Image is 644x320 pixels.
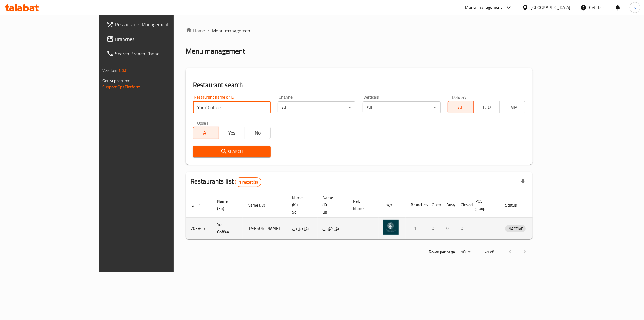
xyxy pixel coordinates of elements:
div: Total records count [235,177,261,187]
h2: Menu management [186,46,245,56]
input: Search for restaurant name or ID.. [193,101,271,113]
span: 1.0.0 [118,67,127,74]
span: Search Branch Phone [115,50,202,57]
td: یۆر کۆفی [287,218,318,239]
button: All [448,101,474,113]
span: INACTIVE [505,225,526,232]
button: Search [193,146,271,157]
table: enhanced table [186,192,554,239]
td: 0 [441,218,456,239]
span: TGO [476,103,497,112]
p: 1-1 of 1 [482,248,497,256]
th: Closed [456,192,470,218]
div: All [363,101,440,113]
div: Menu-management [465,4,502,11]
span: POS group [475,198,493,212]
span: Get support on: [102,77,130,85]
label: Delivery [452,95,467,99]
button: No [245,127,271,139]
h2: Restaurants list [191,177,261,187]
td: 1 [406,218,427,239]
li: / [207,27,210,34]
span: Branches [115,35,202,43]
td: 0 [427,218,441,239]
button: TMP [499,101,525,113]
span: s [634,4,636,11]
td: Your Coffee [212,218,243,239]
span: All [450,103,471,112]
label: Upsell [197,121,208,125]
button: Yes [219,127,245,139]
span: TMP [502,103,523,112]
span: Menu management [212,27,252,34]
th: Logo [379,192,406,218]
td: 0 [456,218,470,239]
span: ID [191,201,202,209]
th: Branches [406,192,427,218]
span: No [247,129,268,137]
p: Rows per page: [429,248,456,256]
span: Search [198,148,266,155]
span: Name (En) [217,198,235,212]
nav: breadcrumb [186,27,533,34]
span: Yes [221,129,242,137]
span: Name (Ar) [248,201,273,209]
span: Name (Ku-So) [292,194,310,216]
th: Open [427,192,441,218]
div: Export file [516,175,530,189]
td: یۆر کۆفی [318,218,348,239]
button: All [193,127,219,139]
a: Search Branch Phone [102,46,207,61]
span: Restaurants Management [115,21,202,28]
span: Version: [102,67,117,74]
a: Branches [102,32,207,46]
div: [GEOGRAPHIC_DATA] [531,4,571,11]
span: Ref. Name [353,198,371,212]
h2: Restaurant search [193,80,525,90]
button: TGO [473,101,499,113]
a: Restaurants Management [102,17,207,32]
span: All [196,129,216,137]
a: Support.OpsPlatform [102,83,141,91]
td: [PERSON_NAME] [243,218,287,239]
span: Status [505,201,525,209]
div: All [278,101,355,113]
div: Rows per page: [458,248,473,257]
img: Your Coffee [383,220,399,235]
span: 1 record(s) [235,179,261,185]
span: Name (Ku-Ba) [322,194,341,216]
th: Busy [441,192,456,218]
